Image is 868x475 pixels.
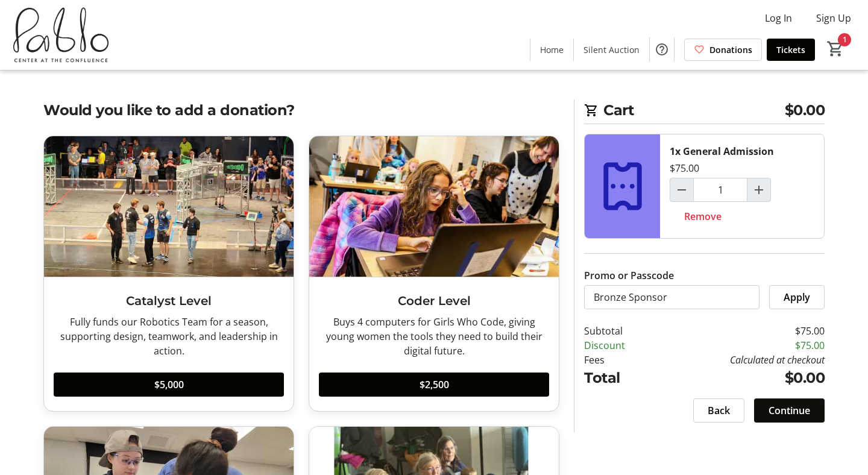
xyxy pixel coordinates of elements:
[657,367,825,389] td: $0.00
[54,373,284,397] button: $5,000
[769,403,810,418] span: Continue
[584,367,657,389] td: Total
[767,39,815,61] a: Tickets
[584,353,657,367] td: Fees
[44,136,294,277] img: Catalyst Level
[670,204,736,228] button: Remove
[530,39,573,61] a: Home
[584,285,759,309] input: Enter promo or passcode
[319,373,549,397] button: $2,500
[670,178,693,201] button: Decrement by one
[670,144,774,159] div: 1x General Admission
[708,403,730,418] span: Back
[776,43,805,56] span: Tickets
[584,324,657,338] td: Subtotal
[747,178,770,201] button: Increment by one
[583,43,640,56] span: Silent Auction
[54,292,284,310] h3: Catalyst Level
[54,315,284,358] div: Fully funds our Robotics Team for a season, supporting design, teamwork, and leadership in action.
[754,398,825,423] button: Continue
[785,99,825,121] span: $0.00
[540,43,564,56] span: Home
[670,161,699,175] div: $75.00
[709,43,752,56] span: Donations
[319,292,549,310] h3: Coder Level
[309,136,559,277] img: Coder Level
[684,209,722,224] span: Remove
[319,315,549,358] div: Buys 4 computers for Girls Who Code, giving young women the tools they need to build their digita...
[769,285,825,309] button: Apply
[584,99,825,124] h2: Cart
[755,8,802,28] button: Log In
[574,39,649,61] a: Silent Auction
[684,39,762,61] a: Donations
[584,268,674,283] label: Promo or Passcode
[657,353,825,367] td: Calculated at checkout
[816,11,851,25] span: Sign Up
[657,338,825,353] td: $75.00
[765,11,792,25] span: Log In
[650,37,674,61] button: Help
[154,377,184,392] span: $5,000
[807,8,861,28] button: Sign Up
[584,338,657,353] td: Discount
[420,377,449,392] span: $2,500
[825,38,846,60] button: Cart
[7,5,115,65] img: Pablo Center's Logo
[693,178,747,202] input: General Admission Quantity
[43,99,559,121] h2: Would you like to add a donation?
[784,290,810,304] span: Apply
[657,324,825,338] td: $75.00
[693,398,744,423] button: Back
